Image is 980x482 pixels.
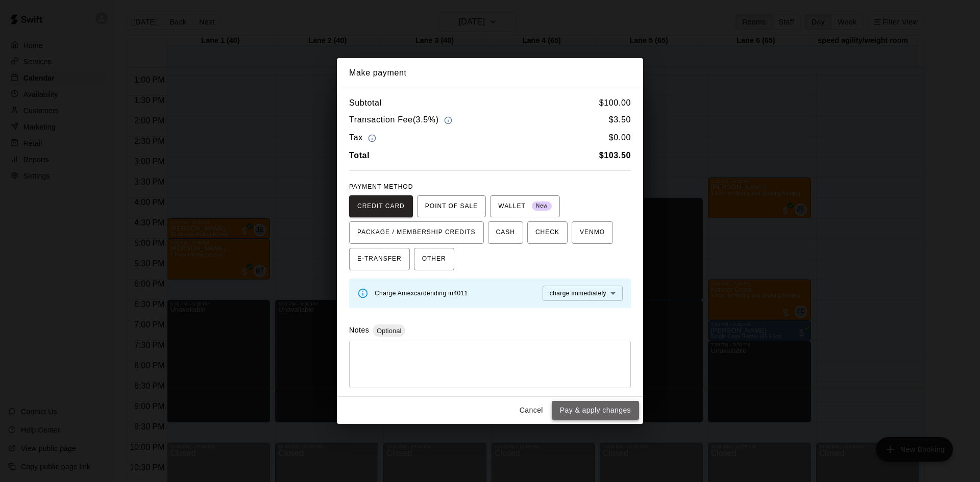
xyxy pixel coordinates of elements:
span: WALLET [498,198,552,215]
span: CHECK [535,224,559,241]
h6: $ 3.50 [609,113,631,127]
button: OTHER [414,248,454,270]
span: Charge Amex card ending in 4011 [375,290,468,297]
button: WALLET New [490,195,560,218]
span: OTHER [422,251,446,267]
button: CREDIT CARD [349,195,413,218]
span: CREDIT CARD [357,198,405,215]
span: PACKAGE / MEMBERSHIP CREDITS [357,224,476,241]
span: POINT OF SALE [425,198,478,215]
span: VENMO [580,224,605,241]
h6: Subtotal [349,96,382,110]
span: charge immediately [550,290,606,297]
span: E-TRANSFER [357,251,402,267]
h6: $ 0.00 [609,131,631,145]
button: E-TRANSFER [349,248,410,270]
button: VENMO [572,221,613,244]
button: Pay & apply changes [552,401,639,420]
h6: Tax [349,131,379,145]
b: $ 103.50 [599,151,631,160]
button: PACKAGE / MEMBERSHIP CREDITS [349,221,484,244]
label: Notes [349,326,369,334]
span: Optional [373,327,405,335]
button: CHECK [527,221,568,244]
span: New [532,199,552,213]
span: CASH [496,224,515,241]
button: CASH [488,221,523,244]
h6: Transaction Fee ( 3.5% ) [349,113,455,127]
b: Total [349,151,370,160]
h2: Make payment [337,58,643,88]
h6: $ 100.00 [599,96,631,110]
span: PAYMENT METHOD [349,183,413,190]
button: Cancel [515,401,548,420]
button: POINT OF SALE [417,195,486,218]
